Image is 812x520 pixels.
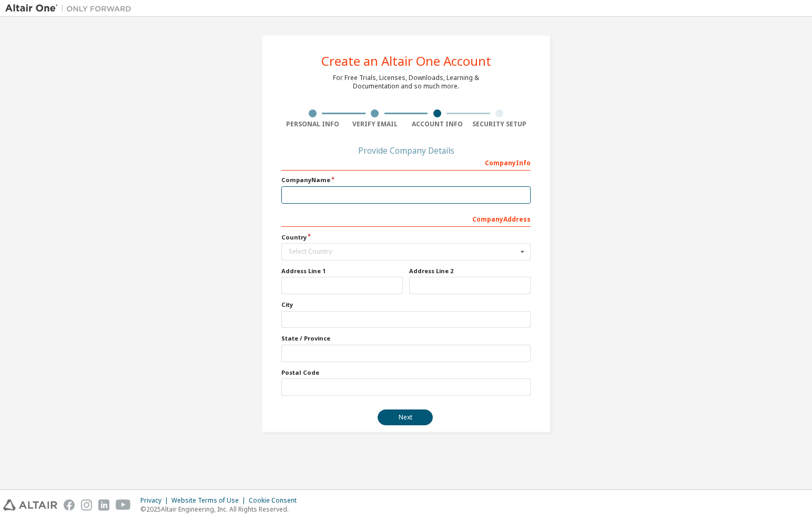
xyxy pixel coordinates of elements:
div: Privacy [140,496,171,505]
div: For Free Trials, Licenses, Downloads, Learning & Documentation and so much more. [333,74,479,91]
button: Next [378,409,433,425]
div: Personal Info [281,120,344,128]
label: Country [281,233,531,242]
div: Select Country [289,248,517,255]
label: State / Province [281,334,531,343]
label: Company Name [281,176,531,184]
img: Altair One [5,3,137,14]
label: Address Line 2 [409,267,531,275]
p: © 2025 Altair Engineering, Inc. All Rights Reserved. [140,505,303,514]
div: Cookie Consent [249,496,303,505]
img: youtube.svg [116,499,131,511]
img: instagram.svg [81,499,92,511]
div: Verify Email [344,120,407,128]
div: Account Info [406,120,469,128]
label: Address Line 1 [281,267,403,275]
div: Security Setup [469,120,531,128]
div: Create an Altair One Account [321,55,491,67]
img: linkedin.svg [98,499,109,511]
label: City [281,301,531,309]
label: Postal Code [281,368,531,377]
img: facebook.svg [64,499,75,511]
div: Website Terms of Use [171,496,249,505]
img: altair_logo.svg [3,499,57,511]
div: Provide Company Details [281,147,531,154]
div: Company Info [281,154,531,171]
div: Company Address [281,210,531,227]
